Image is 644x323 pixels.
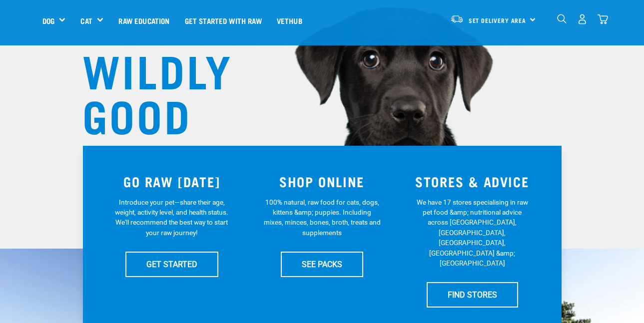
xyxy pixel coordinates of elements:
[111,0,177,40] a: Raw Education
[269,0,310,40] a: Vethub
[103,174,241,189] h3: GO RAW [DATE]
[557,14,567,23] img: home-icon-1@2x.png
[253,174,391,189] h3: SHOP ONLINE
[82,46,282,181] h1: WILDLY GOOD NUTRITION
[263,197,381,238] p: 100% natural, raw food for cats, dogs, kittens &amp; puppies. Including mixes, minces, bones, bro...
[177,0,269,40] a: Get started with Raw
[469,18,527,22] span: Set Delivery Area
[113,197,230,238] p: Introduce your pet—share their age, weight, activity level, and health status. We'll recommend th...
[427,282,518,307] a: FIND STORES
[42,15,54,26] a: Dog
[450,14,464,23] img: van-moving.png
[403,174,542,189] h3: STORES & ADVICE
[598,14,608,24] img: home-icon@2x.png
[281,252,363,277] a: SEE PACKS
[577,14,588,24] img: user.png
[80,15,92,26] a: Cat
[414,197,531,269] p: We have 17 stores specialising in raw pet food &amp; nutritional advice across [GEOGRAPHIC_DATA],...
[125,252,218,277] a: GET STARTED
